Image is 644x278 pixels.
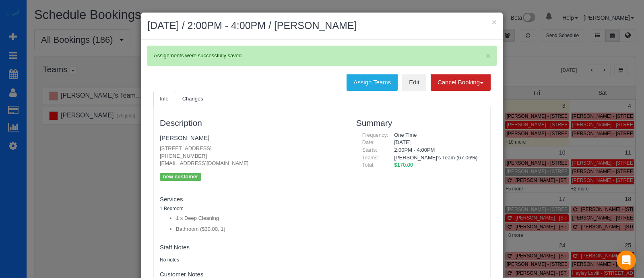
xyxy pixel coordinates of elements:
[160,145,344,167] p: [STREET_ADDRESS] [PHONE_NUMBER] [EMAIL_ADDRESS][DOMAIN_NAME]
[394,154,478,162] li: [PERSON_NAME]'s Team (67.06%)
[362,162,375,168] span: Total:
[160,244,344,251] h4: Staff Notes
[160,196,344,203] h4: Services
[617,251,636,270] div: Open Intercom Messenger
[394,162,413,168] span: $170.00
[147,19,497,33] h2: [DATE] / 2:00PM - 4:00PM / [PERSON_NAME]
[160,96,169,102] span: Info
[176,91,210,107] a: Changes
[356,118,484,128] h3: Summary
[160,271,344,278] h4: Customer Notes
[154,52,482,60] p: Assignments were successfully saved
[160,173,201,181] p: new customer
[388,139,484,146] div: [DATE]
[160,118,344,128] h3: Description
[160,257,344,263] pre: No notes
[362,155,379,161] span: Teams:
[486,51,491,60] button: Close
[362,139,375,145] span: Date:
[492,18,497,26] button: ×
[362,132,388,138] span: Frequency:
[347,74,398,91] button: Assign Teams
[486,51,491,60] span: ×
[160,206,344,211] h5: 1 Bedroom
[362,147,378,153] span: Starts:
[182,96,203,102] span: Changes
[431,74,491,91] button: Cancel Booking
[153,91,175,107] a: Info
[176,215,344,222] li: 1 x Deep Cleaning
[402,74,426,91] a: Edit
[388,132,484,139] div: One Time
[160,134,209,141] a: [PERSON_NAME]
[388,146,484,154] div: 2:00PM - 4:00PM
[176,226,344,233] li: Bathroom ($30.00, 1)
